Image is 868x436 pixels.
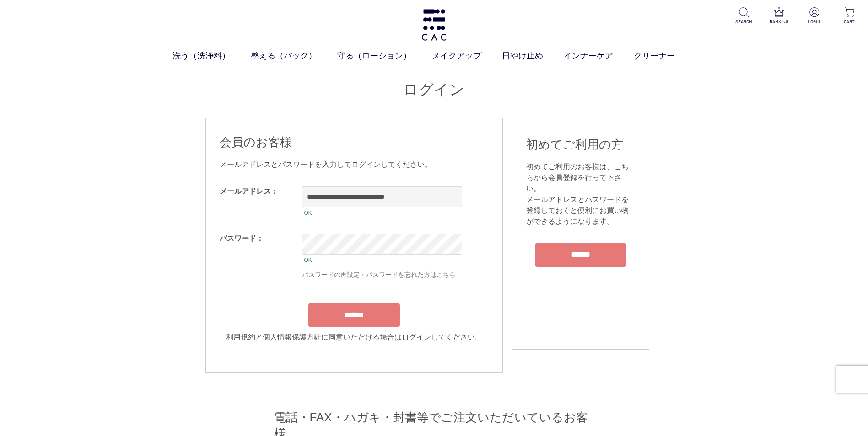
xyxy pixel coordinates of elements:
a: 個人情報保護方針 [263,333,321,341]
span: 会員のお客様 [220,135,292,149]
h1: ログイン [205,80,663,100]
p: LOGIN [803,18,825,25]
a: CART [838,7,861,25]
a: RANKING [768,7,790,25]
a: インナーケア [564,50,634,62]
p: RANKING [768,18,790,25]
a: LOGIN [803,7,825,25]
label: メールアドレス： [220,187,278,195]
img: logo [420,9,448,41]
p: SEARCH [733,18,755,25]
a: 利用規約 [226,333,255,341]
a: メイクアップ [432,50,502,62]
div: OK [302,207,462,218]
div: と に同意いただける場合はログインしてください。 [220,332,489,343]
a: 日やけ止め [502,50,564,62]
a: SEARCH [733,7,755,25]
span: 初めてご利用の方 [526,138,623,151]
a: パスワードの再設定・パスワードを忘れた方はこちら [302,271,456,278]
a: 守る（ローション） [337,50,432,62]
label: パスワード： [220,234,264,242]
div: OK [302,255,462,266]
a: 整える（パック） [251,50,337,62]
div: 初めてご利用のお客様は、こちらから会員登録を行って下さい。 メールアドレスとパスワードを登録しておくと便利にお買い物ができるようになります。 [526,161,635,227]
a: クリーナー [634,50,695,62]
a: 洗う（洗浄料） [173,50,251,62]
p: CART [838,18,861,25]
div: メールアドレスとパスワードを入力してログインしてください。 [220,159,489,170]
